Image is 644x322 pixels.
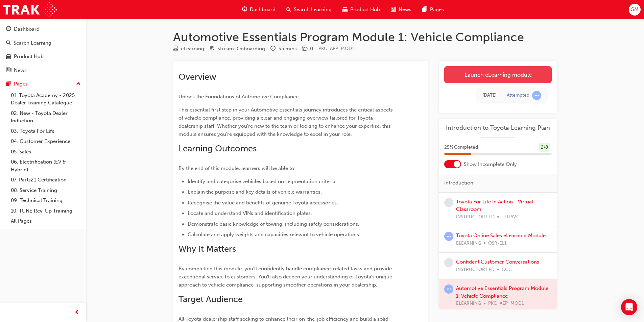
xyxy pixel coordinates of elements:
span: INSTRUCTOR LED [456,213,495,221]
a: 09. Technical Training [8,195,84,206]
div: Fri Jul 18 2025 16:56:21 GMT+1000 (Australian Eastern Standard Time) [482,92,497,99]
span: target-icon [210,46,215,52]
span: car-icon [342,5,348,14]
div: Product Hub [14,53,44,60]
span: Demonstrate basic knowledge of towing, including safety considerations. [188,221,359,227]
a: car-iconProduct Hub [337,3,385,17]
span: Target Audience [178,294,243,304]
span: search-icon [286,5,291,14]
a: Confident Customer Conversations [456,259,539,265]
h1: Automotive Essentials Program Module 1: Vehicle Compliance [173,30,557,45]
span: clock-icon [270,46,276,52]
span: Explain the purpose and key details of vehicle warranties. [188,189,322,195]
span: ELEARNING [456,240,481,247]
a: 03. Toyota For Life [8,126,84,137]
a: All Pages [8,216,84,226]
span: Locate and understand VINs and identification plates. [188,210,312,216]
span: By completing this module, you'll confidently handle compliance-related tasks and provide excepti... [178,266,393,288]
a: 06. Electrification (EV & Hybrid) [8,157,84,175]
span: 25 % Completed [444,144,478,151]
div: Dashboard [14,25,40,33]
span: Dashboard [250,6,276,14]
span: CCC [502,266,512,274]
span: GM [630,6,639,14]
a: search-iconSearch Learning [281,3,337,17]
div: 0 [310,45,313,53]
span: prev-icon [74,308,79,317]
span: learningRecordVerb_ATTEMPT-icon [444,232,453,241]
a: 04. Customer Experience [8,136,84,147]
span: learningRecordVerb_NONE-icon [444,258,453,267]
span: Introduction [444,179,473,187]
span: news-icon [391,5,396,14]
span: Recognise the value and benefits of genuine Toyota accessories. [188,200,338,206]
span: Search Learning [294,6,332,14]
div: Open Intercom Messenger [621,299,637,315]
span: car-icon [6,54,11,60]
div: Stream [210,45,265,53]
div: Type [173,45,204,53]
span: Pages [430,6,444,14]
span: money-icon [302,46,307,52]
span: pages-icon [6,81,11,87]
a: pages-iconPages [417,3,449,17]
div: 35 mins [278,45,297,53]
a: News [3,64,84,77]
span: INSTRUCTOR LED [456,266,495,274]
img: Trak [3,2,57,17]
div: Stream: Onboarding [217,45,265,53]
span: learningResourceType_ELEARNING-icon [173,46,178,52]
a: 10. TUNE Rev-Up Training [8,206,84,216]
span: Learning Outcomes [178,143,257,154]
a: Toyota For Life In Action - Virtual Classroom [456,199,533,213]
span: guage-icon [242,5,247,14]
span: learningRecordVerb_NONE-icon [444,198,453,207]
span: Product Hub [350,6,380,14]
span: guage-icon [6,26,11,32]
a: guage-iconDashboard [237,3,281,17]
span: Identify and categorise vehicles based on segmentation criteria. [188,178,337,184]
div: Duration [270,45,297,53]
button: DashboardSearch LearningProduct HubNews [3,22,84,78]
a: Search Learning [3,37,84,49]
a: 02. New - Toyota Dealer Induction [8,108,84,126]
div: Price [302,45,313,53]
span: News [399,6,411,14]
span: Overview [178,72,216,82]
a: Toyota Online Sales eLearning Module [456,232,546,239]
span: Calculate and apply weights and capacities relevant to vehicle operations. [188,231,360,238]
a: 07. Parts21 Certification [8,175,84,185]
a: Product Hub [3,50,84,63]
span: learningRecordVerb_ATTEMPT-icon [444,284,453,294]
span: learningRecordVerb_ATTEMPT-icon [532,91,541,100]
span: Why It Matters [178,244,236,254]
button: Pages [3,78,84,90]
span: pages-icon [422,5,427,14]
div: Attempted [507,92,529,99]
span: Learning resource code [318,46,354,51]
span: OSR-EL1 [488,240,507,247]
div: 2 / 8 [539,143,550,152]
span: This essential first step in your Automotive Essentials journey introduces the critical aspects o... [178,107,394,137]
a: Dashboard [3,23,84,35]
a: Introduction to Toyota Learning Plan [444,124,552,132]
span: Unlock the Foundations of Automotive Compliance. [178,94,300,100]
a: news-iconNews [385,3,417,17]
a: Launch eLearning module [444,66,552,83]
span: By the end of this module, learners will be able to: [178,165,295,171]
a: 01. Toyota Academy - 2025 Dealer Training Catalogue [8,90,84,108]
a: 05. Sales [8,147,84,157]
span: Show Incomplete Only [464,160,517,168]
div: eLearning [181,45,204,53]
div: News [14,67,27,74]
span: search-icon [6,40,11,46]
span: news-icon [6,68,11,74]
button: GM [629,4,641,16]
a: 08. Service Training [8,185,84,196]
div: Search Learning [14,39,51,47]
span: up-icon [76,80,81,89]
div: Pages [14,80,28,88]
